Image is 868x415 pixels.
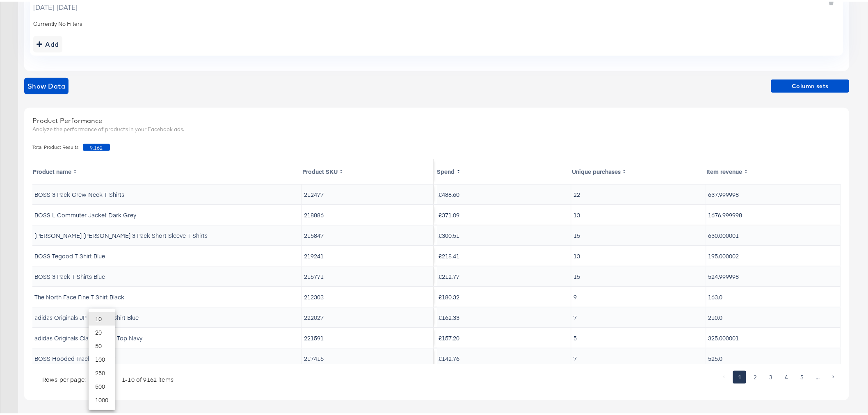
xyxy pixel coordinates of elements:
[89,351,115,365] li: 100
[89,337,115,351] li: 50
[89,324,115,337] li: 20
[89,365,115,378] li: 250
[89,392,115,405] li: 1000
[89,310,115,324] li: 10
[89,378,115,392] li: 500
